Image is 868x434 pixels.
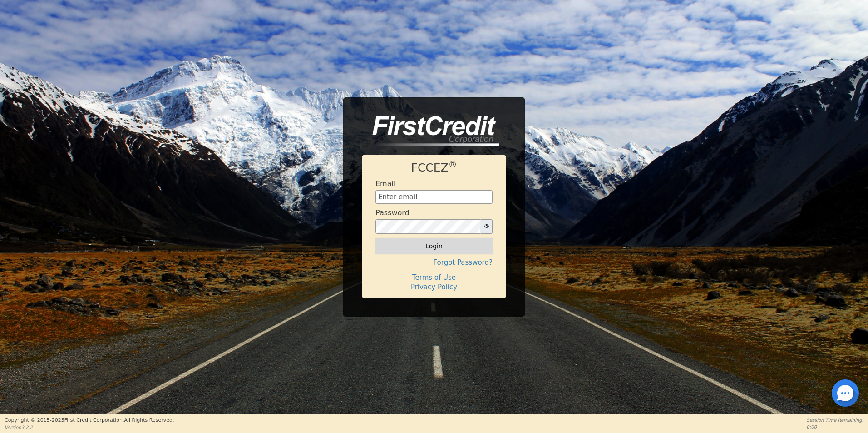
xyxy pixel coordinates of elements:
[362,116,499,146] img: logo-CMu_cnol.png
[375,190,493,204] input: Enter email
[124,417,174,423] span: All Rights Reserved.
[375,219,481,234] input: password
[375,238,493,254] button: Login
[807,424,863,430] p: 0:00
[449,160,457,169] sup: ®
[375,208,409,217] h4: Password
[375,179,395,188] h4: Email
[5,417,174,424] p: Copyright © 2015- 2025 First Credit Corporation.
[5,424,174,431] p: Version 3.2.2
[375,161,493,175] h1: FCCEZ
[807,417,863,424] p: Session Time Remaining:
[375,258,493,267] h4: Forgot Password?
[375,283,493,291] h4: Privacy Policy
[375,273,493,282] h4: Terms of Use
